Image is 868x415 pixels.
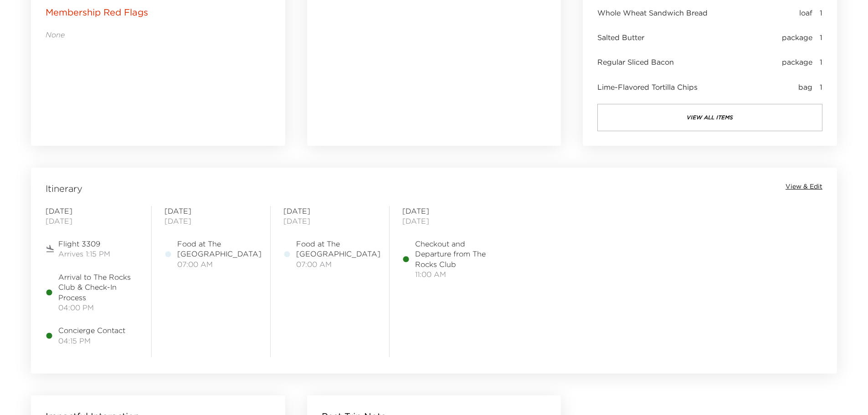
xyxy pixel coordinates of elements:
[820,82,822,92] span: 1
[402,206,495,216] span: [DATE]
[820,32,822,42] span: 1
[597,8,708,18] span: Whole Wheat Sandwich Bread
[58,272,139,302] span: Arrival to The Rocks Club & Check-In Process
[402,216,495,226] span: [DATE]
[820,57,822,67] span: 1
[782,32,812,42] span: package
[782,57,812,67] span: package
[597,104,822,131] button: view all items
[58,249,110,259] span: Arrives 1:15 PM
[415,239,495,269] span: Checkout and Departure from The Rocks Club
[58,302,139,313] span: 04:00 PM
[58,336,125,346] span: 04:15 PM
[164,206,257,216] span: [DATE]
[799,8,812,18] span: loaf
[283,206,376,216] span: [DATE]
[46,6,148,19] p: Membership Red Flags
[820,8,822,18] span: 1
[46,206,139,216] span: [DATE]
[415,269,495,279] span: 11:00 AM
[283,216,376,226] span: [DATE]
[597,82,698,92] span: Lime-Flavored Tortilla Chips
[46,216,139,226] span: [DATE]
[798,82,812,92] span: bag
[177,259,262,269] span: 07:00 AM
[296,259,380,269] span: 07:00 AM
[58,239,110,249] span: Flight 3309
[46,182,82,195] span: Itinerary
[786,182,822,191] button: View & Edit
[597,57,674,67] span: Regular Sliced Bacon
[58,325,125,335] span: Concierge Contact
[177,239,262,259] span: Food at The [GEOGRAPHIC_DATA]
[597,32,644,42] span: Salted Butter
[164,216,257,226] span: [DATE]
[46,30,271,40] p: None
[296,239,380,259] span: Food at The [GEOGRAPHIC_DATA]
